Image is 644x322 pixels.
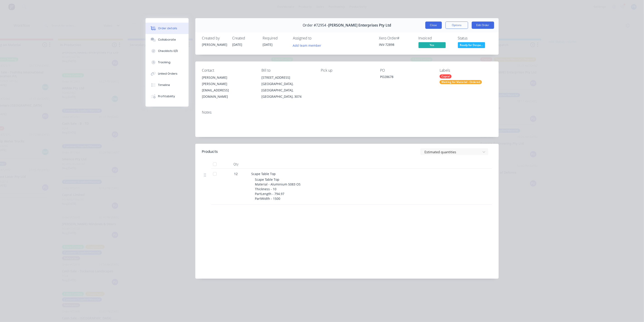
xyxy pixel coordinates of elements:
[146,91,189,102] button: Profitability
[202,149,218,154] div: Products
[380,74,432,81] div: PO28678
[158,49,178,53] div: Checklists 0/0
[261,74,314,100] div: [STREET_ADDRESS][GEOGRAPHIC_DATA], [GEOGRAPHIC_DATA], [GEOGRAPHIC_DATA], 3074
[261,74,314,81] div: [STREET_ADDRESS]
[146,45,189,57] button: Checklists 0/0
[328,23,391,27] span: [PERSON_NAME] Enterprises Pty Ltd
[379,36,413,40] div: Xero Order #
[290,42,324,48] button: Add team member
[255,177,301,201] span: Scape Table Top Material - Aluminium 5083 OS Thickness - 10 PartLength - 794.97 PartWidth - 1500
[202,81,254,100] div: [PERSON_NAME][EMAIL_ADDRESS][DOMAIN_NAME]
[223,160,250,169] div: Qty
[146,68,189,79] button: Linked Orders
[146,23,189,34] button: Order details
[202,68,254,73] div: Contact
[293,36,338,40] div: Assigned to
[146,79,189,91] button: Timeline
[158,94,175,98] div: Profitability
[419,42,446,48] span: Yes
[440,74,452,78] div: Capral
[202,74,254,81] div: [PERSON_NAME]
[458,42,485,48] span: Ready for Despa...
[419,36,452,40] div: Invoiced
[458,42,485,49] button: Ready for Despa...
[380,68,432,73] div: PO
[158,38,176,42] div: Collaborate
[158,83,170,87] div: Timeline
[202,42,227,47] div: [PERSON_NAME]
[321,68,373,73] div: Pick up
[202,74,254,100] div: [PERSON_NAME][PERSON_NAME][EMAIL_ADDRESS][DOMAIN_NAME]
[202,36,227,40] div: Created by
[158,26,177,30] div: Order details
[232,36,257,40] div: Created
[458,36,492,40] div: Status
[425,22,442,29] button: Close
[440,68,492,73] div: Labels
[440,80,482,84] div: Waiting for Material - Ordered
[303,23,328,27] span: Order #72954 -
[158,72,177,76] div: Linked Orders
[263,36,288,40] div: Required
[202,110,492,115] div: Notes
[263,42,273,47] span: [DATE]
[261,68,314,73] div: Bill to
[251,172,276,176] span: Scape Table Top
[158,60,170,64] div: Tracking
[146,57,189,68] button: Tracking
[146,34,189,45] button: Collaborate
[234,171,238,176] span: 12
[472,22,494,29] button: Edit Order
[379,42,413,47] div: INV-72898
[293,42,324,48] button: Add team member
[445,22,468,29] button: Options
[232,42,242,47] span: [DATE]
[261,81,314,100] div: [GEOGRAPHIC_DATA], [GEOGRAPHIC_DATA], [GEOGRAPHIC_DATA], 3074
